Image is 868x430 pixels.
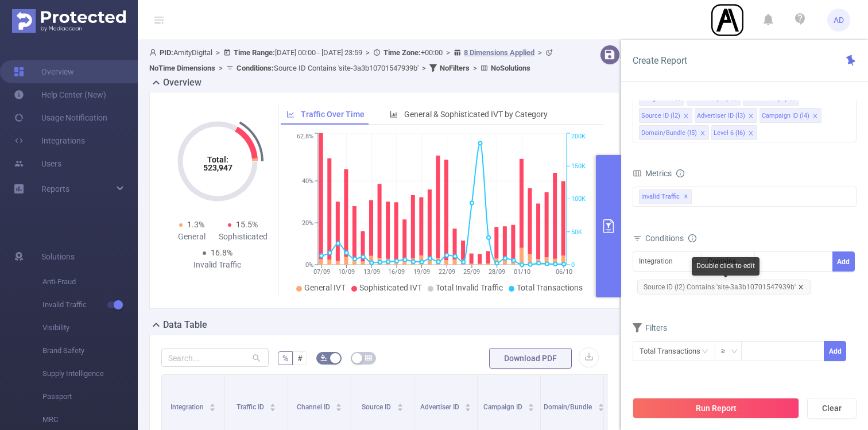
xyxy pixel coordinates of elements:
i: icon: caret-up [528,402,534,405]
span: Visibility [42,316,138,339]
span: Advertiser ID [420,403,461,411]
tspan: Total: [207,155,228,164]
span: > [418,64,429,72]
a: Help Center (New) [14,83,106,106]
b: No Solutions [491,64,530,72]
div: Domain/Bundle (l5) [641,126,697,141]
div: Advertiser ID (l3) [697,109,745,123]
button: Add [832,251,855,272]
span: Sophisticated IVT [359,283,422,292]
li: Source ID (l2) [639,108,692,123]
tspan: 50K [571,228,582,236]
i: icon: caret-up [270,402,276,405]
tspan: 150K [571,162,586,170]
div: Source ID (l2) [641,109,680,123]
b: PID: [160,48,173,57]
span: Anti-Fraud [42,270,138,293]
div: Sort [397,402,404,409]
h2: Overview [163,76,201,90]
i: icon: caret-down [397,406,403,410]
span: Invalid Traffic [639,189,692,204]
span: > [215,64,226,72]
i: icon: close [683,113,689,120]
i: icon: caret-down [465,406,471,410]
b: Conditions : [237,64,274,72]
span: Conditions [645,234,696,243]
div: Sort [269,402,276,409]
i: icon: close [748,113,754,120]
tspan: 0 [571,261,575,269]
li: Domain/Bundle (l5) [639,125,709,140]
a: Reports [41,177,69,200]
span: Source ID [362,403,393,411]
tspan: 10/09 [338,268,355,276]
i: icon: caret-up [465,402,471,405]
span: Campaign ID [483,403,524,411]
tspan: 19/09 [413,268,430,276]
span: Channel ID [297,403,332,411]
span: > [443,48,454,57]
span: Traffic Over Time [301,110,365,119]
a: Integrations [14,129,85,152]
tspan: 25/09 [463,268,480,276]
div: Sort [209,402,216,409]
tspan: 01/10 [513,268,530,276]
span: ✕ [684,190,688,204]
tspan: 62.8% [297,133,313,141]
tspan: 20% [302,219,313,227]
span: Source ID Contains 'site-3a3b10701547939b' [237,64,418,72]
tspan: 13/09 [363,268,379,276]
i: icon: close [748,130,754,137]
img: Protected Media [12,9,126,33]
i: icon: down [731,348,738,356]
u: 8 Dimensions Applied [464,48,534,57]
tspan: 28/09 [489,268,505,276]
a: Overview [14,60,74,83]
div: Sophisticated [218,231,269,243]
tspan: 0% [305,261,313,269]
i: icon: caret-down [528,406,534,410]
tspan: 100K [571,196,586,203]
tspan: 22/09 [438,268,455,276]
span: AmityDigital [DATE] 00:00 - [DATE] 23:59 +00:00 [149,48,556,72]
input: Search... [161,348,269,367]
button: Run Report [633,398,799,419]
b: Time Range: [234,48,275,57]
i: icon: caret-down [210,406,216,410]
div: General [166,231,218,243]
i: icon: down [691,258,698,266]
div: Sort [335,402,342,409]
span: General IVT [304,283,346,292]
div: Integration [639,252,681,271]
div: Sort [464,402,471,409]
span: Invalid Traffic [42,293,138,316]
button: Add [824,341,846,361]
span: Supply Intelligence [42,362,138,385]
span: Reports [41,184,69,193]
tspan: 16/09 [388,268,405,276]
i: icon: close [700,130,706,137]
span: Filters [633,323,667,332]
div: Double click to edit [692,257,759,276]
span: > [470,64,480,72]
i: icon: close [798,284,804,290]
span: Total Transactions [517,283,583,292]
span: Solutions [41,245,75,268]
b: Time Zone: [383,48,421,57]
tspan: 523,947 [203,163,232,172]
div: Sort [528,402,534,409]
span: 16.8% [211,248,232,257]
li: Advertiser ID (l3) [695,108,757,123]
b: No Filters [440,64,470,72]
div: ≥ [721,342,733,361]
a: Users [14,152,61,175]
span: Brand Safety [42,339,138,362]
span: Source ID (l2) Contains 'site-3a3b10701547939b' [637,280,811,295]
span: Domain/Bundle [544,403,594,411]
tspan: 07/09 [313,268,330,276]
li: Level 6 (l6) [711,125,757,140]
span: Passport [42,385,138,408]
div: Contains [708,252,744,271]
i: icon: info-circle [688,234,696,242]
i: icon: info-circle [676,169,684,177]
